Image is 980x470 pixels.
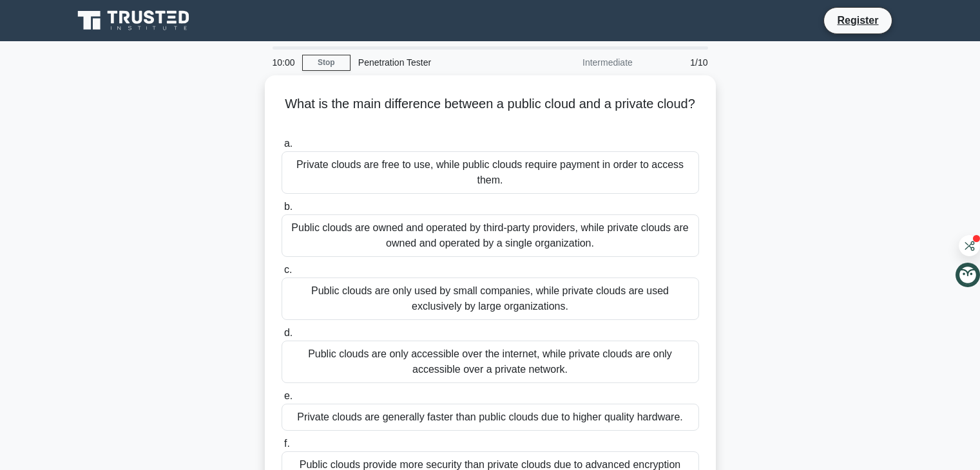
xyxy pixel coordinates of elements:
a: Stop [302,55,351,71]
span: f. [284,438,290,449]
div: 10:00 [265,50,302,75]
span: b. [284,201,293,212]
span: a. [284,138,293,149]
div: Private clouds are free to use, while public clouds require payment in order to access them. [282,151,699,194]
div: Private clouds are generally faster than public clouds due to higher quality hardware. [282,404,699,431]
span: c. [284,264,292,275]
span: d. [284,327,293,338]
div: 1/10 [640,50,716,75]
div: Public clouds are owned and operated by third-party providers, while private clouds are owned and... [282,214,699,257]
a: Register [829,12,886,28]
div: Penetration Tester [351,50,528,75]
div: Intermediate [528,50,640,75]
div: Public clouds are only used by small companies, while private clouds are used exclusively by larg... [282,277,699,320]
div: Public clouds are only accessible over the internet, while private clouds are only accessible ove... [282,341,699,383]
span: e. [284,390,293,401]
h5: What is the main difference between a public cloud and a private cloud? [280,96,700,128]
